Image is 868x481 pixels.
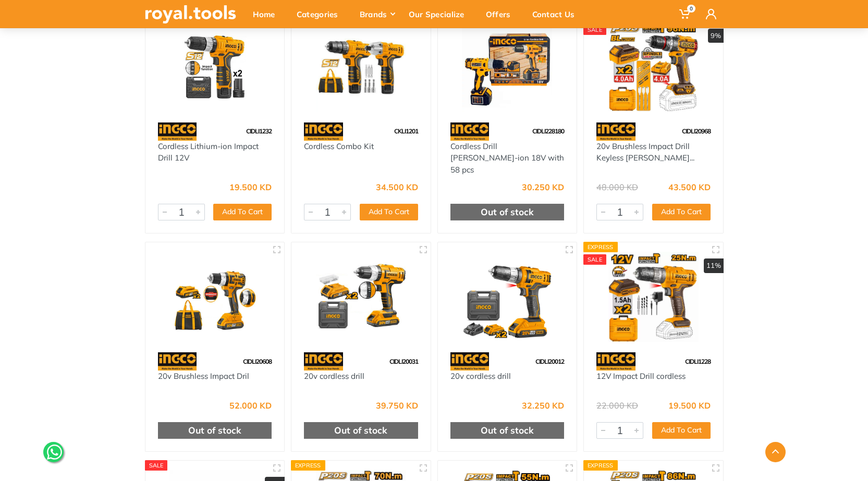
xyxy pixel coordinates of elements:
div: Our Specialize [401,3,479,25]
img: Royal Tools - 20v Brushless Impact Dril [155,252,275,342]
button: Add To Cart [213,204,272,220]
img: Royal Tools - Cordless Lithium-ion Impact Drill 12V [155,22,275,112]
img: Royal Tools - Cordless Combo Kit [301,22,421,112]
span: CIDLI20012 [535,357,564,365]
div: Out of stock [450,422,565,439]
span: CIDLI20031 [389,357,418,365]
span: CIDLI20608 [243,357,272,365]
a: 20v cordless drill [450,371,511,381]
img: 91.webp [304,352,343,371]
span: CIDLI1232 [246,127,272,135]
div: 9% [708,29,724,43]
div: Brands [352,3,401,25]
div: 19.500 KD [229,183,272,191]
div: 30.250 KD [522,183,564,191]
a: Cordless Drill [PERSON_NAME]-ion 18V with 58 pcs [450,141,564,175]
img: Royal Tools - 20v cordless drill [447,252,568,342]
div: Home [246,3,289,25]
div: 22.000 KD [596,401,638,410]
button: Add To Cart [652,204,711,220]
div: Express [291,460,325,471]
button: Add To Cart [360,204,418,220]
div: Out of stock [158,422,272,439]
img: 91.webp [158,122,197,141]
div: SALE [583,254,606,265]
a: 20v cordless drill [304,371,364,381]
a: 20v Brushless Impact Dril [158,371,249,381]
div: Express [583,242,618,252]
span: CIDLI20968 [682,127,711,135]
div: Out of stock [304,422,418,439]
span: 0 [687,5,695,13]
div: Out of stock [450,204,565,220]
span: CIDLI1228 [685,357,711,365]
img: 91.webp [450,122,490,141]
div: Offers [479,3,525,25]
a: 12V Impact Drill cordless [596,371,686,381]
span: CKLI1201 [394,127,418,135]
img: Royal Tools - 20v cordless drill [301,252,421,342]
img: 91.webp [596,122,635,141]
img: 91.webp [158,352,197,371]
div: 11% [704,258,724,273]
button: Add To Cart [652,422,711,439]
div: SALE [145,460,168,471]
div: 48.000 KD [596,183,638,191]
a: 20v Brushless Impact Drill Keyless [PERSON_NAME]... [596,141,694,163]
div: Express [583,460,618,471]
div: 43.500 KD [668,183,711,191]
a: Cordless Combo Kit [304,141,374,151]
div: Categories [289,3,352,25]
div: Contact Us [525,3,589,25]
img: royal.tools Logo [145,5,236,23]
span: CIDLI228180 [532,127,564,135]
img: Royal Tools - 12V Impact Drill cordless [593,252,714,342]
div: SALE [583,24,606,35]
div: 32.250 KD [522,401,564,410]
img: 91.webp [596,352,635,371]
a: Cordless Lithium-ion Impact Drill 12V [158,141,259,163]
div: 52.000 KD [229,401,272,410]
div: 34.500 KD [376,183,418,191]
div: 39.750 KD [376,401,418,410]
img: Royal Tools - Cordless Drill Li-ion 18V with 58 pcs [447,22,568,112]
img: 91.webp [304,122,343,141]
img: Royal Tools - 20v Brushless Impact Drill Keyless Chuck 96Nm [593,22,714,112]
div: 19.500 KD [668,401,711,410]
img: 91.webp [450,352,490,371]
